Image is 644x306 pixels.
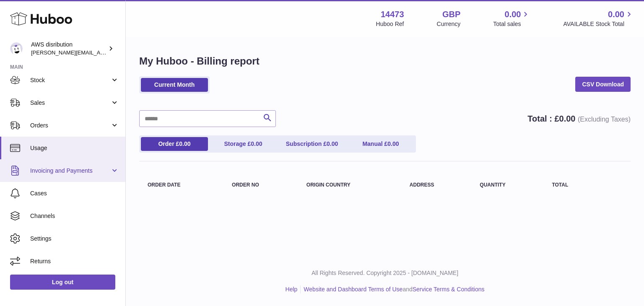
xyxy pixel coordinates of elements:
span: 0.00 [327,140,338,147]
span: Invoicing and Payments [30,167,110,175]
h1: My Huboo - Billing report [139,54,631,68]
strong: Total : £ [527,114,631,123]
a: Website and Dashboard Terms of Use [304,286,402,293]
a: Manual £0.00 [347,137,414,151]
th: Origin Country [298,174,401,196]
div: AWS disribution [31,41,106,57]
strong: GBP [442,9,460,20]
span: Orders [30,122,110,130]
img: jithu.k@awsdistribution.com [10,42,23,55]
span: 0.00 [505,9,521,20]
span: 0.00 [559,114,576,123]
a: 0.00 AVAILABLE Stock Total [563,9,634,28]
a: 0.00 Total sales [493,9,530,28]
span: Total sales [493,20,530,28]
span: Returns [30,257,119,265]
th: Order Date [139,174,223,196]
span: 0.00 [251,140,262,147]
span: 0.00 [387,140,399,147]
th: Order no [223,174,298,196]
th: Quantity [471,174,543,196]
p: All Rights Reserved. Copyright 2025 - [DOMAIN_NAME] [132,269,637,277]
th: Address [401,174,472,196]
a: Subscription £0.00 [278,137,345,151]
span: Settings [30,235,119,243]
div: Currency [437,20,461,28]
a: Log out [10,275,115,290]
li: and [301,285,484,293]
a: Storage £0.00 [210,137,277,151]
a: CSV Download [575,77,631,92]
strong: 14473 [381,9,404,20]
span: Sales [30,99,110,107]
span: Stock [30,76,110,84]
span: 0.00 [179,140,190,147]
span: Usage [30,144,119,152]
span: [PERSON_NAME][EMAIL_ADDRESS][DOMAIN_NAME] [31,49,168,56]
div: Huboo Ref [376,20,404,28]
a: Order £0.00 [141,137,208,151]
span: (Excluding Taxes) [578,116,631,123]
span: AVAILABLE Stock Total [563,20,634,28]
a: Current Month [141,78,208,92]
span: Channels [30,212,119,220]
a: Help [286,286,298,293]
span: 0.00 [608,9,624,20]
a: Service Terms & Conditions [413,286,485,293]
th: Total [543,174,600,196]
span: Cases [30,189,119,197]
